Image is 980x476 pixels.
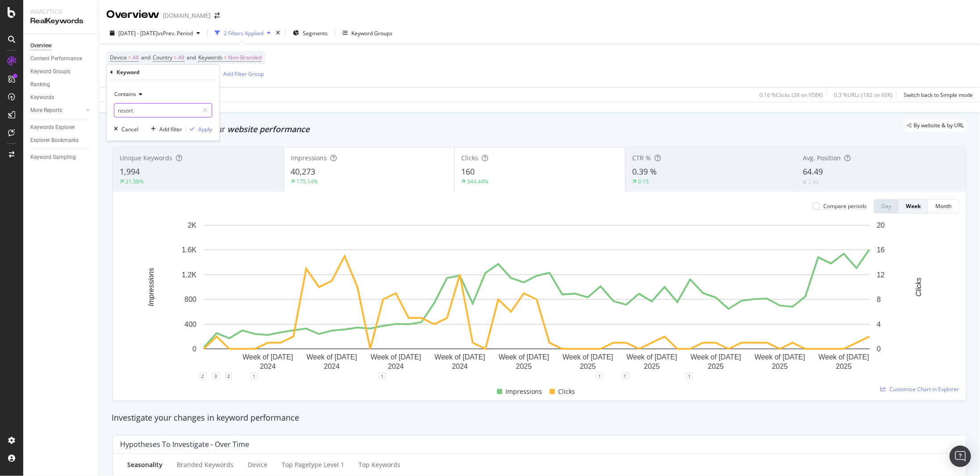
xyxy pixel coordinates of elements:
text: 8 [877,296,881,303]
span: 64.49 [803,166,823,177]
text: 2K [188,221,196,229]
button: Segments [289,26,331,40]
text: 4 [877,321,881,328]
span: Avg. Position [803,154,841,162]
text: 2025 [836,363,852,371]
div: More Reports [30,106,62,115]
button: Week [899,199,928,213]
div: Top Keywords [359,460,400,469]
div: Day [881,202,891,210]
button: Switch back to Simple mode [900,88,973,102]
text: 2024 [388,363,404,371]
span: Customize Chart in Explorer [889,385,959,393]
div: 3 [212,372,219,380]
text: 0 [192,345,196,353]
text: 800 [184,296,196,303]
button: Cancel [110,125,138,134]
text: 2024 [260,363,276,371]
div: Add filter [159,125,182,133]
span: = [224,54,227,61]
div: Ranking [30,80,50,89]
div: legacy label [903,119,967,132]
span: and [141,54,150,61]
text: 400 [184,321,196,328]
text: Week of [DATE] [626,354,677,361]
a: Explorer Bookmarks [30,136,92,145]
span: 0.39 % [632,166,657,177]
span: Device [110,54,127,61]
text: 2024 [324,363,340,371]
div: 0.3 % URLs ( 182 on 60K ) [834,91,892,99]
text: Week of [DATE] [435,354,485,361]
span: Clicks [461,154,478,162]
span: = [128,54,131,61]
span: Unique Keywords [120,154,172,162]
text: 12 [877,271,885,279]
div: 1 [379,372,386,380]
span: Segments [303,29,328,37]
div: Analytics [30,7,92,16]
div: Explorer Bookmarks [30,136,79,145]
span: and [187,54,196,61]
div: Cancel [121,125,138,133]
div: 2 [225,372,232,380]
button: 2 Filters Applied [211,26,274,40]
text: Week of [DATE] [371,354,421,361]
text: Week of [DATE] [755,354,805,361]
div: Keyword Groups [30,67,70,76]
div: Overview [106,7,159,22]
div: Month [935,202,951,210]
span: Keywords [198,54,222,61]
button: Month [928,199,959,213]
span: Contains [114,90,136,98]
div: 175.14% [296,178,318,185]
a: Ranking [30,80,92,89]
div: 0.16 % Clicks ( 2K on 958K ) [759,91,823,99]
a: Keywords [30,93,92,102]
text: Week of [DATE] [499,354,549,361]
text: 1.2K [182,271,196,279]
text: 1.6K [182,246,196,254]
div: Branded Keywords [177,460,234,469]
button: Apply [186,125,212,134]
a: Overview [30,41,92,50]
text: Week of [DATE] [242,354,293,361]
text: Week of [DATE] [563,354,613,361]
div: 2 Filters Applied [224,29,263,37]
div: Content Performance [30,54,82,63]
a: Keywords Explorer [30,123,92,132]
svg: A chart. [120,221,953,376]
text: Week of [DATE] [307,354,357,361]
span: = [174,54,177,61]
div: RealKeywords [30,16,92,26]
span: Country [153,54,172,61]
div: Keywords Explorer [30,123,75,132]
span: Non-Branded [228,51,262,64]
text: Impressions [147,268,155,306]
span: [DATE] - [DATE] [118,29,158,37]
img: Equal [803,181,806,184]
div: Hypotheses to Investigate - Over Time [120,440,249,449]
span: 40,273 [291,166,315,177]
text: 20 [877,221,885,229]
span: All [133,51,139,64]
div: 1 [596,372,603,380]
div: Open Intercom Messenger [950,446,971,467]
a: Keyword Groups [30,67,92,76]
text: 2024 [452,363,468,371]
text: 16 [877,246,885,254]
div: Investigate your changes in keyword performance [112,412,967,424]
div: Keywords [30,93,54,102]
div: Device [248,460,267,469]
button: Add filter [147,125,182,134]
div: Add Filter Group [223,70,264,78]
text: Week of [DATE] [691,354,741,361]
div: Week [906,202,921,210]
button: Day [874,199,899,213]
div: 1 [250,372,258,380]
span: By website & by URL [913,123,964,128]
button: [DATE] - [DATE]vsPrev. Period [106,26,204,40]
div: 0.15 [638,178,649,185]
div: 2.43 [808,178,819,186]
